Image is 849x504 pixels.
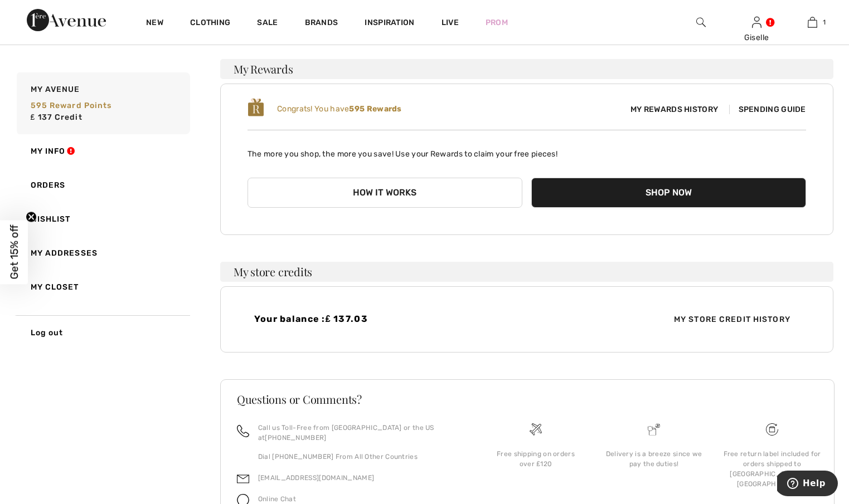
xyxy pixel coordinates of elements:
[220,262,833,282] h3: My store credits
[729,105,806,114] span: Spending Guide
[486,449,586,469] div: Free shipping on orders over ₤120
[305,18,338,30] a: Brands
[14,315,190,350] a: Log out
[237,425,249,437] img: call
[248,178,522,208] button: How it works
[530,423,542,436] img: Free shipping on orders over &#8356;120
[146,18,163,30] a: New
[258,452,463,462] p: Dial [PHONE_NUMBER] From All Other Countries
[14,168,190,202] a: Orders
[277,104,402,114] span: Congrats! You have
[486,17,508,28] a: Prom
[722,449,822,489] div: Free return label included for orders shipped to [GEOGRAPHIC_DATA] and [GEOGRAPHIC_DATA]
[665,314,799,325] span: My Store Credit History
[604,449,704,469] div: Delivery is a breeze since we pay the duties!
[237,394,818,405] h3: Questions or Comments?
[31,101,112,110] span: 595 Reward points
[14,202,190,236] a: Wishlist
[220,59,833,79] h3: My Rewards
[442,17,459,28] a: Live
[237,473,249,485] img: email
[648,423,660,436] img: Delivery is a breeze since we pay the duties!
[752,17,761,27] a: Sign In
[257,18,278,30] a: Sale
[258,495,296,503] span: Online Chat
[622,104,727,115] span: My Rewards History
[248,139,806,160] p: The more you shop, the more you save! Use your Rewards to claim your free pieces!
[696,16,706,29] img: search the website
[777,471,838,498] iframe: Opens a widget where you can find more information
[808,16,817,29] img: My Bag
[27,9,106,31] img: 1ère Avenue
[14,236,190,270] a: My Addresses
[190,18,230,30] a: Clothing
[14,270,190,304] a: My Closet
[531,178,806,208] button: Shop Now
[365,18,414,30] span: Inspiration
[26,211,37,222] button: Close teaser
[823,17,826,27] span: 1
[265,434,326,442] a: [PHONE_NUMBER]
[248,97,264,118] img: loyalty_logo_r.svg
[349,104,401,114] b: 595 Rewards
[785,16,840,29] a: 1
[31,84,80,95] span: My Avenue
[8,225,21,280] span: Get 15% off
[729,32,784,43] div: Giselle
[31,112,83,122] span: ₤ 137 Credit
[254,314,520,324] h4: Your balance :
[752,16,761,29] img: My Info
[326,314,368,324] span: ₤ 137.03
[258,423,463,443] p: Call us Toll-Free from [GEOGRAPHIC_DATA] or the US at
[258,474,374,482] a: [EMAIL_ADDRESS][DOMAIN_NAME]
[14,134,190,168] a: My Info
[766,423,778,436] img: Free shipping on orders over &#8356;120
